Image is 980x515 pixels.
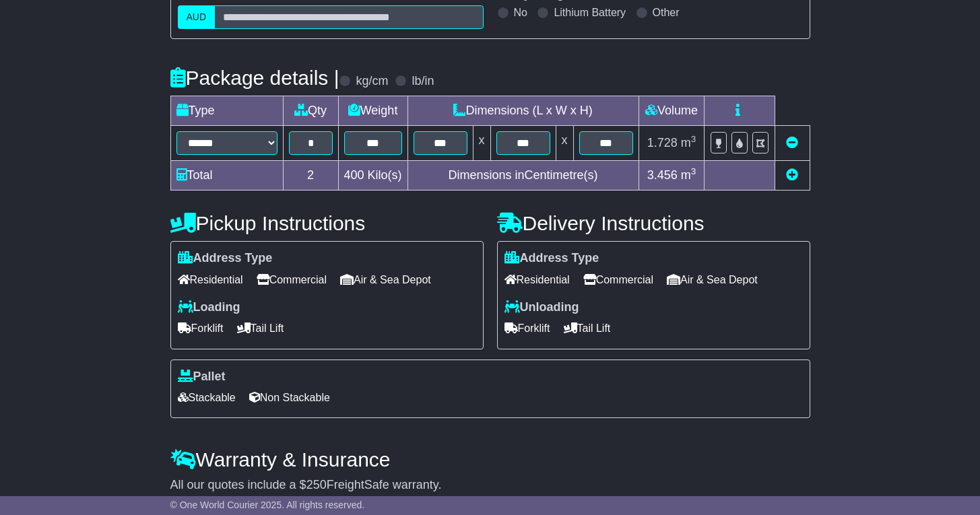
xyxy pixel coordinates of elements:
td: Total [170,161,283,191]
label: Pallet [178,370,226,384]
span: 250 [306,478,327,491]
span: Residential [504,269,570,290]
span: 3.456 [647,168,678,182]
span: Tail Lift [564,318,611,339]
label: Loading [178,300,240,315]
sup: 3 [691,134,696,144]
label: No [514,6,527,19]
label: AUD [178,5,216,29]
span: m [681,136,696,149]
td: 2 [283,161,338,191]
div: All our quotes include a $ FreightSafe warranty. [170,478,810,493]
span: Forklift [178,318,224,339]
h4: Delivery Instructions [497,212,810,234]
td: Dimensions (L x W x H) [407,96,639,126]
td: Kilo(s) [338,161,407,191]
span: Air & Sea Depot [340,269,431,290]
label: Unloading [504,300,579,315]
td: Dimensions in Centimetre(s) [407,161,639,191]
span: Air & Sea Depot [667,269,758,290]
label: kg/cm [356,74,388,89]
sup: 3 [691,166,696,176]
td: Qty [283,96,338,126]
td: Volume [639,96,705,126]
label: Lithium Battery [554,6,626,19]
span: Tail Lift [237,318,284,339]
label: lb/in [412,74,434,89]
td: x [473,126,490,161]
span: © One World Courier 2025. All rights reserved. [170,500,365,510]
span: Commercial [583,269,653,290]
span: Stackable [178,387,236,408]
label: Address Type [504,251,599,266]
span: Commercial [257,269,327,290]
td: Weight [338,96,407,126]
h4: Package details | [170,67,339,89]
a: Add new item [786,168,798,182]
span: Non Stackable [249,387,330,408]
span: Residential [178,269,243,290]
label: Address Type [178,251,273,266]
span: Forklift [504,318,550,339]
h4: Pickup Instructions [170,212,484,234]
td: Type [170,96,283,126]
a: Remove this item [786,136,798,149]
span: m [681,168,696,182]
h4: Warranty & Insurance [170,448,810,471]
span: 1.728 [647,136,678,149]
label: Other [653,6,680,19]
span: 400 [344,168,364,182]
td: x [556,126,573,161]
